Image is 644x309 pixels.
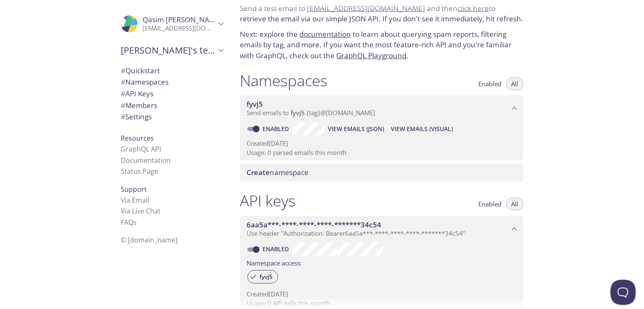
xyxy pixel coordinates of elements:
button: All [506,198,523,210]
span: Namespaces [121,77,169,87]
span: # [121,112,125,121]
a: Via Email [121,196,149,205]
span: namespace [247,167,309,177]
label: Namespace access: [247,256,302,268]
span: [PERSON_NAME]'s team [121,44,216,56]
span: fyvj5 [291,108,305,117]
span: Qasim [PERSON_NAME] [143,15,222,24]
button: Enabled [473,198,506,210]
span: fyvj5 [247,99,263,109]
div: Qasim's team [114,39,230,61]
span: API Keys [121,89,153,98]
h1: API keys [240,191,296,210]
span: Create [247,167,270,177]
span: View Emails (JSON) [328,124,384,134]
a: Enabled [261,125,292,133]
span: © [DOMAIN_NAME] [121,235,177,245]
div: Namespaces [114,76,230,88]
div: fyvj5 [247,270,278,283]
a: documentation [299,29,351,39]
h1: Namespaces [240,71,327,90]
div: Qasim Ali [114,10,230,38]
button: All [506,77,523,90]
a: Status Page [121,167,158,176]
div: fyvj5 namespace [240,95,523,121]
span: s [133,218,137,227]
p: Send a test email to and then to retrieve the email via our simple JSON API. If you don't see it ... [240,3,523,24]
button: View Emails (Visual) [387,122,456,136]
span: Send emails to . {tag} @[DOMAIN_NAME] [247,108,375,117]
div: API Keys [114,88,230,100]
span: Quickstart [121,66,160,75]
span: # [121,66,125,75]
span: Members [121,100,157,110]
span: View Emails (Visual) [391,124,453,134]
p: Next: explore the to learn about querying spam reports, filtering emails by tag, and more. If you... [240,29,523,61]
p: Created [DATE] [247,139,517,148]
div: Create namespace [240,164,523,181]
button: View Emails (JSON) [325,122,387,136]
span: # [121,100,125,110]
a: Documentation [121,156,171,165]
a: FAQ [121,218,137,227]
a: GraphQL Playground [336,51,406,60]
span: Settings [121,112,152,121]
div: Team Settings [114,111,230,123]
span: fyvj5 [254,273,278,281]
div: Members [114,100,230,111]
p: [EMAIL_ADDRESS][DOMAIN_NAME] [143,24,216,33]
div: Quickstart [114,65,230,77]
iframe: Help Scout Beacon - Open [610,280,636,305]
a: Enabled [261,245,292,253]
span: Support [121,185,147,194]
a: Via Live Chat [121,206,161,216]
button: Enabled [473,77,506,90]
span: # [121,89,125,98]
p: Created [DATE] [247,290,517,299]
span: # [121,77,125,87]
span: Resources [121,134,154,143]
a: GraphQL API [121,144,161,154]
p: Usage: 0 parsed emails this month [247,148,517,157]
